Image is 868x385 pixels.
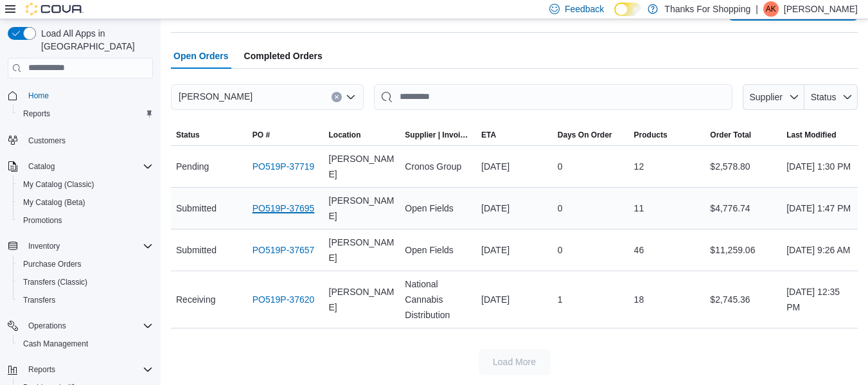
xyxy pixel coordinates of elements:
[664,1,750,17] p: Thanks For Shopping
[173,43,229,69] span: Open Orders
[781,125,858,145] button: Last Modified
[23,159,60,174] button: Catalog
[18,195,153,210] span: My Catalog (Beta)
[28,161,55,172] span: Catalog
[476,287,553,312] div: [DATE]
[18,292,60,308] a: Transfers
[763,1,779,17] div: Anya Kinzel-Cadrin
[252,242,315,258] a: PO519P-37657
[400,125,476,145] button: Supplier | Invoice Number
[247,125,324,145] button: PO #
[705,237,781,263] div: $11,259.06
[400,195,476,221] div: Open Fields
[176,292,215,307] span: Receiving
[176,159,209,174] span: Pending
[18,195,91,210] a: My Catalog (Beta)
[23,362,153,377] span: Reports
[400,154,476,179] div: Cronos Group
[26,3,84,15] img: Cova
[332,92,342,102] button: Clear input
[3,130,158,149] button: Customers
[252,130,270,140] span: PO #
[23,318,153,334] span: Operations
[18,177,100,192] a: My Catalog (Classic)
[614,3,641,16] input: Dark Mode
[476,195,553,221] div: [DATE]
[252,159,315,174] a: PO519P-37719
[750,92,783,102] span: Supplier
[252,201,315,216] a: PO519P-37695
[13,211,158,229] button: Promotions
[23,159,153,174] span: Catalog
[18,256,87,272] a: Purchase Orders
[558,130,612,140] span: Days On Order
[23,132,153,148] span: Customers
[329,193,395,224] span: [PERSON_NAME]
[23,339,88,349] span: Cash Management
[634,292,644,307] span: 18
[23,88,54,103] a: Home
[634,130,668,140] span: Products
[23,133,71,148] a: Customers
[23,238,153,254] span: Inventory
[18,274,93,290] a: Transfers (Classic)
[23,197,85,208] span: My Catalog (Beta)
[18,213,67,228] a: Promotions
[786,130,836,140] span: Last Modified
[346,92,356,102] button: Open list of options
[176,130,200,140] span: Status
[28,241,60,251] span: Inventory
[329,284,395,315] span: [PERSON_NAME]
[324,125,400,145] button: Location
[781,154,858,179] div: [DATE] 1:30 PM
[13,273,158,291] button: Transfers (Classic)
[476,237,553,263] div: [DATE]
[329,130,361,140] div: Location
[23,362,60,377] button: Reports
[179,89,252,104] span: [PERSON_NAME]
[13,291,158,309] button: Transfers
[329,235,395,265] span: [PERSON_NAME]
[766,1,776,17] span: AK
[705,125,781,145] button: Order Total
[811,92,837,102] span: Status
[629,125,705,145] button: Products
[565,3,604,15] span: Feedback
[405,130,471,140] span: Supplier | Invoice Number
[710,130,751,140] span: Order Total
[781,195,858,221] div: [DATE] 1:47 PM
[28,321,66,331] span: Operations
[171,125,247,145] button: Status
[18,292,153,308] span: Transfers
[479,349,551,375] button: Load More
[13,175,158,193] button: My Catalog (Classic)
[558,292,563,307] span: 1
[400,271,476,328] div: National Cannabis Distribution
[23,318,71,334] button: Operations
[36,27,153,53] span: Load All Apps in [GEOGRAPHIC_DATA]
[28,364,55,375] span: Reports
[781,237,858,263] div: [DATE] 9:26 AM
[23,238,65,254] button: Inventory
[28,91,49,101] span: Home
[476,125,553,145] button: ETA
[3,237,158,255] button: Inventory
[28,136,66,146] span: Customers
[18,336,93,352] a: Cash Management
[18,213,153,228] span: Promotions
[3,157,158,175] button: Catalog
[614,16,615,17] span: Dark Mode
[756,1,758,17] p: |
[558,242,563,258] span: 0
[374,84,732,110] input: This is a search bar. After typing your query, hit enter to filter the results lower in the page.
[23,259,82,269] span: Purchase Orders
[553,125,629,145] button: Days On Order
[13,105,158,123] button: Reports
[23,179,94,190] span: My Catalog (Classic)
[705,154,781,179] div: $2,578.80
[252,292,315,307] a: PO519P-37620
[481,130,496,140] span: ETA
[18,256,153,272] span: Purchase Orders
[18,177,153,192] span: My Catalog (Classic)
